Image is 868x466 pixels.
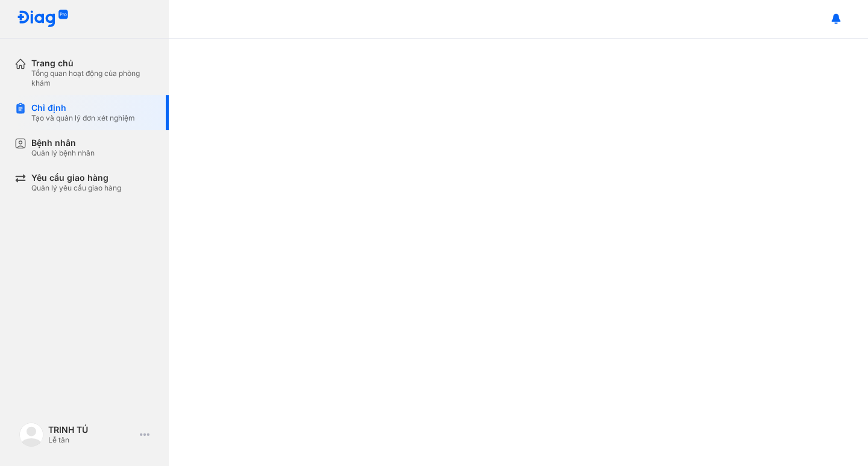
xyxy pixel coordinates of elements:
img: logo [17,10,69,28]
div: TRINH TÚ [48,424,135,435]
div: Chỉ định [31,102,135,113]
div: Quản lý bệnh nhân [31,148,95,158]
div: Yêu cầu giao hàng [31,172,121,183]
img: logo [19,423,43,447]
div: Bệnh nhân [31,137,95,148]
div: Tạo và quản lý đơn xét nghiệm [31,113,135,123]
div: Tổng quan hoạt động của phòng khám [31,69,154,88]
div: Lễ tân [48,435,135,445]
div: Quản lý yêu cầu giao hàng [31,183,121,193]
div: Trang chủ [31,58,154,69]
